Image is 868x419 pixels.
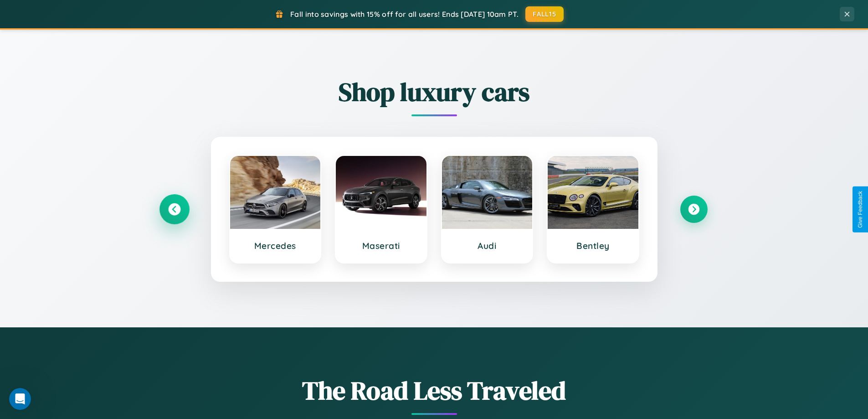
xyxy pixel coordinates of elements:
h3: Maserati [345,240,417,251]
iframe: Intercom live chat [9,388,31,410]
h2: Shop luxury cars [161,74,708,109]
button: FALL15 [525,6,564,22]
h3: Bentley [557,240,629,251]
h3: Audi [451,240,524,251]
h1: The Road Less Traveled [161,373,708,408]
h3: Mercedes [239,240,312,251]
span: Fall into savings with 15% off for all users! Ends [DATE] 10am PT. [290,10,519,19]
div: Give Feedback [857,191,863,228]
